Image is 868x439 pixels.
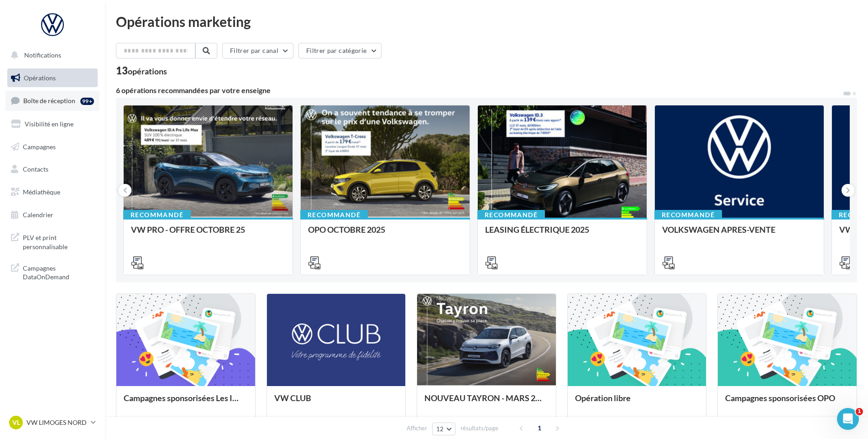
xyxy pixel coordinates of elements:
[24,51,61,59] span: Notifications
[23,188,60,196] span: Médiathèque
[116,66,167,76] div: 13
[460,424,498,433] span: résultats/page
[5,68,99,88] a: Opérations
[298,43,382,58] button: Filtrer par catégorie
[24,74,56,82] span: Opérations
[23,165,48,173] span: Contacts
[23,142,56,150] span: Campagnes
[308,225,462,243] div: OPO OCTOBRE 2025
[5,160,99,179] a: Contacts
[274,393,398,412] div: VW CLUB
[725,393,849,412] div: Campagnes sponsorisées OPO
[7,414,98,431] a: VL VW LIMOGES NORD
[23,97,75,105] span: Boîte de réception
[123,210,191,220] div: Recommandé
[5,205,99,225] a: Calendrier
[23,211,53,219] span: Calendrier
[131,225,285,243] div: VW PRO - OFFRE OCTOBRE 25
[5,46,96,65] button: Notifications
[485,225,639,243] div: LEASING ÉLECTRIQUE 2025
[5,115,99,134] a: Visibilité en ligne
[23,262,94,282] span: Campagnes DataOnDemand
[532,421,547,435] span: 1
[5,91,99,110] a: Boîte de réception99+
[5,228,99,255] a: PLV et print personnalisable
[124,393,248,412] div: Campagnes sponsorisées Les Instants VW Octobre
[23,231,94,251] span: PLV et print personnalisable
[26,418,87,427] p: VW LIMOGES NORD
[12,418,20,427] span: VL
[432,423,455,435] button: 12
[5,137,99,157] a: Campagnes
[837,408,859,430] iframe: Intercom live chat
[477,210,545,220] div: Recommandé
[116,15,857,28] div: Opérations marketing
[116,87,842,94] div: 6 opérations recommandées par votre enseigne
[5,258,99,285] a: Campagnes DataOnDemand
[407,424,427,433] span: Afficher
[856,408,863,415] span: 1
[128,67,167,75] div: opérations
[300,210,368,220] div: Recommandé
[436,425,444,433] span: 12
[424,393,549,412] div: NOUVEAU TAYRON - MARS 2025
[575,393,699,412] div: Opération libre
[222,43,293,58] button: Filtrer par canal
[654,210,722,220] div: Recommandé
[662,225,816,243] div: VOLKSWAGEN APRES-VENTE
[80,98,94,105] div: 99+
[5,183,99,202] a: Médiathèque
[25,120,73,128] span: Visibilité en ligne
